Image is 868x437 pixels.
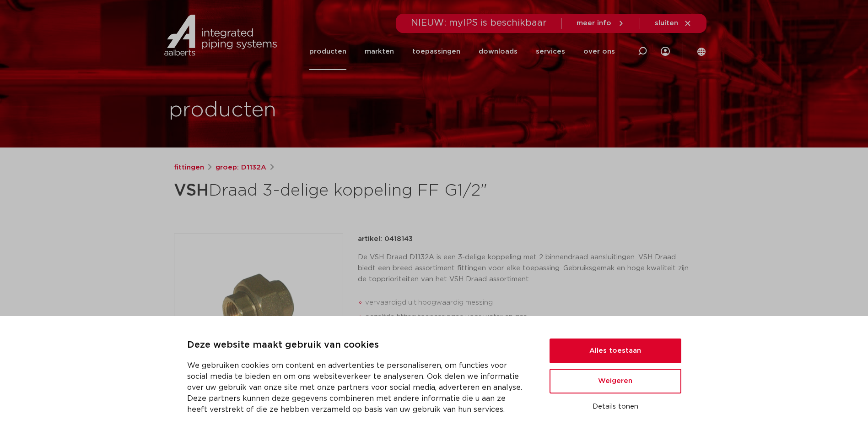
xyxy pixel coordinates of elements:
[479,33,518,70] a: downloads
[174,234,343,403] img: Product Image for VSH Draad 3-delige koppeling FF G1/2"
[655,19,692,27] a: sluiten
[550,339,681,363] button: Alles toestaan
[187,338,528,353] p: Deze website maakt gebruik van cookies
[358,252,695,285] p: De VSH Draad D1132A is een 3-delige koppeling met 2 binnendraad aansluitingen. VSH Draad biedt ee...
[411,18,547,27] span: NIEUW: myIPS is beschikbaar
[174,162,204,173] a: fittingen
[174,177,518,204] h1: Draad 3-delige koppeling FF G1/2"
[365,295,695,310] li: vervaardigd uit hoogwaardig messing
[358,234,413,245] p: artikel: 0418143
[661,33,670,70] div: my IPS
[169,96,276,125] h1: producten
[187,360,528,415] p: We gebruiken cookies om content en advertenties te personaliseren, om functies voor social media ...
[309,33,346,70] a: producten
[550,399,681,415] button: Details tonen
[365,33,394,70] a: markten
[216,162,266,173] a: groep: D1132A
[412,33,460,70] a: toepassingen
[550,369,681,393] button: Weigeren
[583,33,615,70] a: over ons
[174,182,209,199] strong: VSH
[655,20,678,27] span: sluiten
[577,19,625,27] a: meer info
[536,33,565,70] a: services
[365,310,695,324] li: dezelfde fitting toepassingen voor water en gas
[577,20,611,27] span: meer info
[309,33,615,70] nav: Menu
